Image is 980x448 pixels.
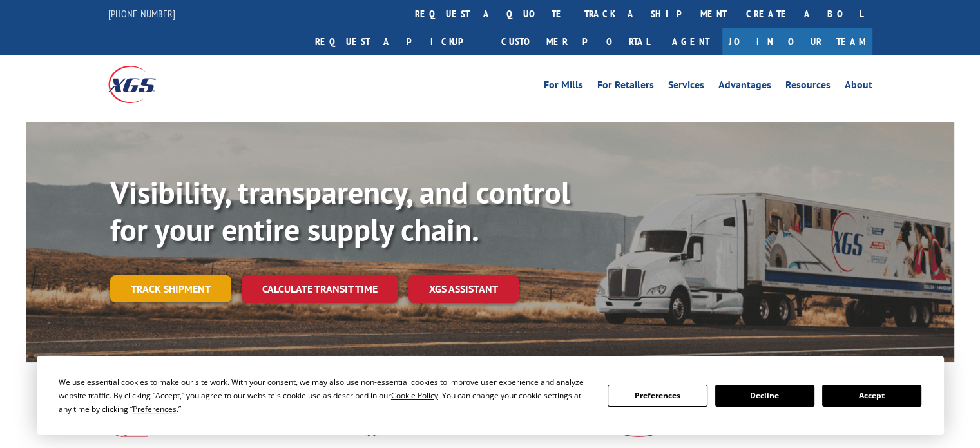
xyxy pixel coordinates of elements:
a: Advantages [718,80,771,94]
a: For Mills [544,80,583,94]
a: For Retailers [597,80,654,94]
button: Decline [715,385,814,407]
a: Track shipment [110,275,231,302]
a: About [845,80,872,94]
a: [PHONE_NUMBER] [108,7,175,20]
div: We use essential cookies to make our site work. With your consent, we may also use non-essential ... [59,375,592,416]
a: Agent [659,28,722,55]
a: Customer Portal [492,28,659,55]
a: Resources [785,80,831,94]
span: Cookie Policy [391,390,438,401]
span: Preferences [133,404,177,414]
button: Preferences [608,385,707,407]
a: XGS ASSISTANT [408,275,519,303]
a: Request a pickup [305,28,492,55]
a: Join Our Team [722,28,872,55]
a: Services [668,80,704,94]
b: Visibility, transparency, and control for your entire supply chain. [110,172,570,249]
div: Cookie Consent Prompt [37,356,944,435]
button: Accept [822,385,921,407]
a: Calculate transit time [242,275,398,303]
